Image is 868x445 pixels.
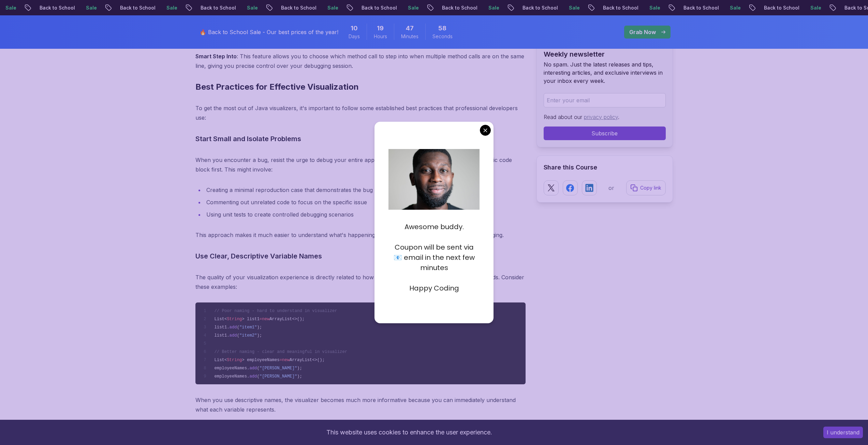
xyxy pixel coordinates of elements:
span: list1. [214,333,229,338]
li: Commenting out unrelated code to focus on the specific issue [204,197,526,207]
p: Sale [405,4,427,11]
p: Sale [164,4,186,11]
p: Sale [325,4,347,11]
span: ( [237,333,239,338]
span: ArrayList<>(); [269,317,305,322]
span: ); [297,366,302,371]
p: Back to School [278,4,325,11]
p: Sale [244,4,266,11]
span: 47 Minutes [406,24,414,33]
span: ( [237,325,239,330]
p: No spam. Just the latest releases and tips, interesting articles, and exclusive interviews in you... [544,60,666,85]
span: ); [297,374,302,379]
span: > employeeNames [242,358,279,362]
span: ); [257,333,262,338]
span: add [230,325,237,330]
span: = [260,317,262,322]
span: add [249,374,257,379]
span: add [249,366,257,371]
p: Sale [647,4,668,11]
span: Hours [374,33,387,40]
span: List< [214,317,227,322]
span: add [230,333,237,338]
p: Sale [83,4,105,11]
p: Sale [808,4,829,11]
span: ); [257,325,262,330]
p: Grab Now [629,28,656,36]
p: To get the most out of Java visualizers, it's important to follow some established best practices... [195,103,526,122]
span: list1. [214,325,229,330]
p: Sale [566,4,588,11]
span: Seconds [432,33,453,40]
p: The quality of your visualization experience is directly related to how well you've named your va... [195,272,526,292]
span: "[PERSON_NAME]" [260,374,297,379]
span: Days [349,33,360,40]
li: Creating a minimal reproduction case that demonstrates the bug [204,185,526,195]
span: > list1 [242,317,259,322]
span: new [262,317,269,322]
span: = [280,358,282,362]
span: ( [257,366,259,371]
p: Sale [3,4,25,11]
span: String [227,358,242,362]
p: When you encounter a bug, resist the urge to debug your entire application at once. Instead, isol... [195,155,526,174]
span: new [282,358,290,362]
span: "item2" [239,333,257,338]
span: 19 Hours [377,24,384,33]
p: Back to School [520,4,566,11]
li: Using unit tests to create controlled debugging scenarios [204,210,526,219]
p: Copy link [640,184,661,191]
span: Minutes [401,33,418,40]
p: 🔥 Back to School Sale - Our best prices of the year! [200,28,338,36]
span: // Better naming - clear and meaningful in visualizer [214,350,347,354]
p: : This feature allows you to choose which method call to step into when multiple method calls are... [195,51,526,71]
span: "[PERSON_NAME]" [260,366,297,371]
div: This website uses cookies to enhance the user experience. [5,425,813,440]
span: List< [214,358,227,362]
p: When you use descriptive names, the visualizer becomes much more informative because you can imme... [195,395,526,414]
span: employeeNames. [214,366,249,371]
p: Back to School [439,4,486,11]
p: Back to School [761,4,808,11]
p: Back to School [117,4,164,11]
span: 10 Days [351,24,358,33]
h2: Share this Course [544,163,666,172]
p: Back to School [359,4,405,11]
h2: Weekly newsletter [544,49,666,59]
h3: Use Clear, Descriptive Variable Names [195,251,526,262]
span: String [227,317,242,322]
button: Subscribe [544,127,666,140]
h2: Best Practices for Effective Visualization [195,81,526,92]
span: employeeNames. [214,374,249,379]
p: Back to School [681,4,727,11]
span: "item1" [239,325,257,330]
span: ( [257,374,259,379]
strong: Smart Step Into [195,53,237,60]
button: Copy link [626,180,666,195]
p: Sale [727,4,749,11]
span: ArrayList<>(); [290,358,325,362]
p: Read about our . [544,113,666,121]
p: Sale [486,4,507,11]
a: privacy policy [584,114,618,120]
p: Back to School [198,4,244,11]
span: // Poor naming - hard to understand in visualizer [214,309,337,313]
input: Enter your email [544,93,666,107]
p: Back to School [37,4,83,11]
p: Back to School [600,4,647,11]
h3: Start Small and Isolate Problems [195,133,526,144]
p: This approach makes it much easier to understand what's happening and reduces the cognitive load ... [195,230,526,240]
p: or [608,184,614,192]
button: Accept cookies [823,427,863,438]
span: 58 Seconds [438,24,446,33]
